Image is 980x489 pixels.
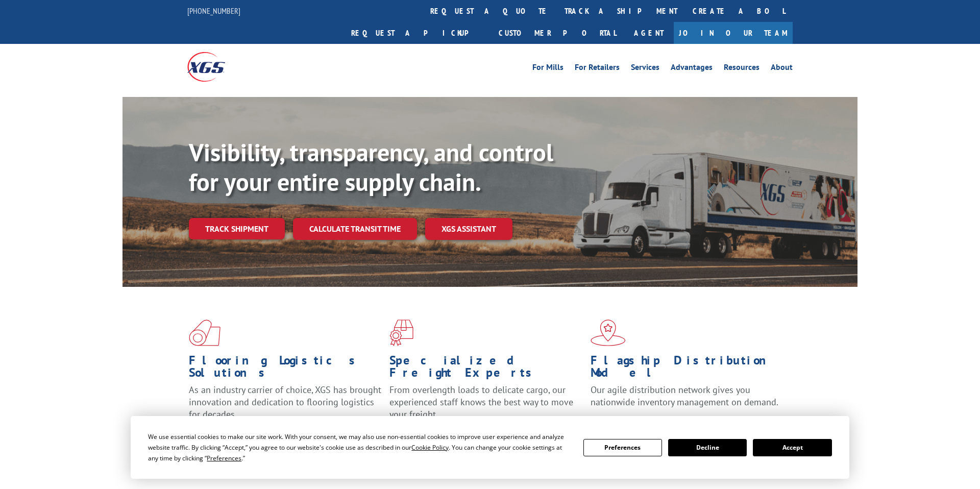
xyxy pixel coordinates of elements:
[591,320,626,346] img: xgs-icon-flagship-distribution-model-red
[532,63,563,75] a: For Mills
[425,218,512,240] a: XGS ASSISTANT
[575,63,620,75] a: For Retailers
[131,416,849,479] div: Cookie Consent Prompt
[591,354,783,384] h1: Flagship Distribution Model
[411,443,449,452] span: Cookie Policy
[631,63,659,75] a: Services
[583,439,662,456] button: Preferences
[668,439,747,456] button: Decline
[344,22,491,44] a: Request a pickup
[389,320,413,346] img: xgs-icon-focused-on-flooring-red
[189,136,553,198] b: Visibility, transparency, and control for your entire supply chain.
[591,384,778,408] span: Our agile distribution network gives you nationwide inventory management on demand.
[207,454,241,462] span: Preferences
[189,354,382,384] h1: Flooring Logistics Solutions
[187,6,240,16] a: [PHONE_NUMBER]
[671,63,713,75] a: Advantages
[189,218,285,239] a: Track shipment
[389,354,582,384] h1: Specialized Freight Experts
[674,22,793,44] a: Join Our Team
[771,63,793,75] a: About
[724,63,759,75] a: Resources
[389,384,582,429] p: From overlength loads to delicate cargo, our experienced staff knows the best way to move your fr...
[624,22,674,44] a: Agent
[491,22,624,44] a: Customer Portal
[293,218,417,240] a: Calculate transit time
[148,431,571,463] div: We use essential cookies to make our site work. With your consent, we may also use non-essential ...
[189,320,220,346] img: xgs-icon-total-supply-chain-intelligence-red
[753,439,831,456] button: Accept
[189,384,381,420] span: As an industry carrier of choice, XGS has brought innovation and dedication to flooring logistics...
